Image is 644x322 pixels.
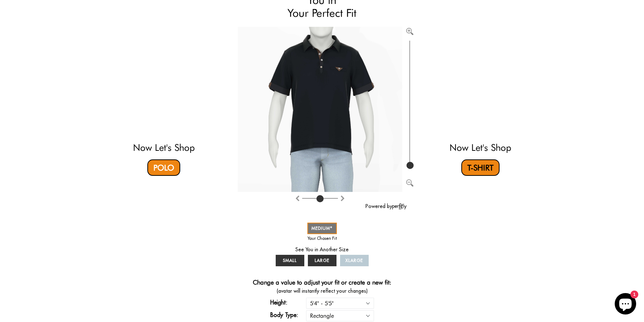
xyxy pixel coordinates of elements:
[238,287,407,295] span: (avatar will instantly reflect your changes)
[133,142,195,153] a: Now Let's Shop
[340,195,345,201] img: Rotate counter clockwise
[461,159,500,176] a: T-Shirt
[307,223,337,234] a: MEDIUM
[315,258,329,263] span: LARGE
[365,203,407,209] a: Powered by
[283,258,297,263] span: SMALL
[406,178,413,185] button: Zoom out
[613,293,638,316] inbox-online-store-chat: Shopify online store chat
[308,255,336,266] a: LARGE
[311,226,333,231] span: MEDIUM
[270,311,306,319] label: Body Type:
[406,179,413,187] img: Zoom out
[406,27,413,34] button: Zoom in
[253,279,391,287] h4: Change a value to adjust your fit or create a new fit:
[340,194,345,202] button: Rotate counter clockwise
[392,203,407,209] img: perfitly-logo_73ae6c82-e2e3-4a36-81b1-9e913f6ac5a1.png
[345,258,363,263] span: XLARGE
[238,27,402,192] img: Brand%2fOtero%2f10004-v2-R%2f54%2f5-M%2fAv%2f29e026ab-7dea-11ea-9f6a-0e35f21fd8c2%2fBlack%2f1%2ff...
[147,159,180,176] a: Polo
[406,28,413,35] img: Zoom in
[295,195,300,201] img: Rotate clockwise
[449,142,511,153] a: Now Let's Shop
[295,194,300,202] button: Rotate clockwise
[340,255,369,266] a: XLARGE
[276,255,304,266] a: SMALL
[270,298,306,307] label: Height:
